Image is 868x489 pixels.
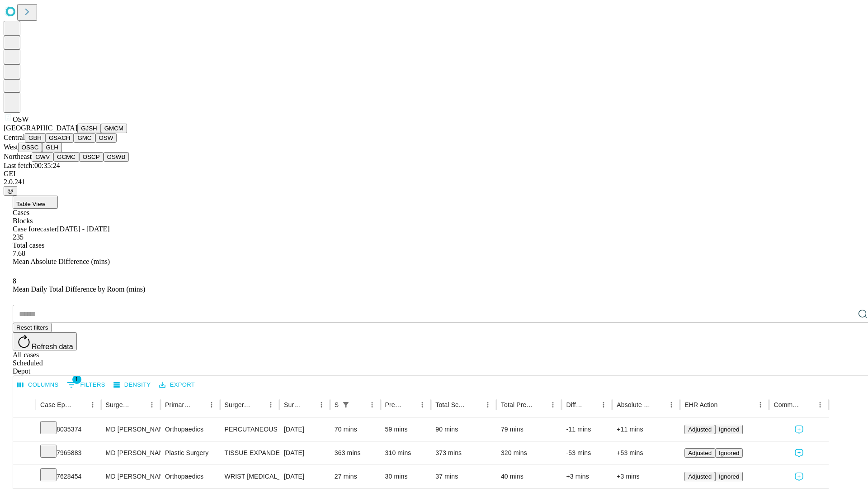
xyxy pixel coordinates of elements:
button: OSCP [79,152,104,162]
div: 79 mins [501,418,557,441]
div: Total Predicted Duration [501,401,533,408]
span: Adjusted [688,450,712,456]
button: Sort [133,398,146,411]
button: Sort [534,398,547,411]
button: GWV [32,152,53,162]
button: GMCM [101,124,127,133]
div: 59 mins [385,418,427,441]
div: 310 mins [385,441,427,465]
span: 1 [72,375,81,384]
button: Menu [814,398,826,411]
button: Select columns [15,378,61,392]
div: 37 mins [435,465,492,488]
span: Ignored [719,426,739,433]
span: Ignored [719,450,739,456]
button: Sort [74,398,86,411]
button: Sort [193,398,205,411]
button: Adjusted [684,448,715,458]
div: GEI [4,170,864,178]
div: +53 mins [617,441,675,465]
div: 363 mins [335,441,376,465]
span: Total cases [13,241,44,249]
button: Ignored [715,472,743,481]
div: Plastic Surgery [165,441,215,465]
div: [DATE] [284,418,325,441]
span: Mean Daily Total Difference by Room (mins) [13,285,145,293]
div: Absolute Difference [617,401,651,408]
button: Menu [86,398,99,411]
button: Menu [547,398,559,411]
button: Sort [403,398,416,411]
button: Menu [754,398,767,411]
button: GJSH [77,124,101,133]
button: Sort [353,398,366,411]
button: Sort [585,398,597,411]
span: 7.68 [13,249,25,257]
button: Menu [366,398,378,411]
div: 373 mins [435,441,492,465]
div: [DATE] [284,441,325,465]
div: Primary Service [165,401,191,408]
div: 90 mins [435,418,492,441]
span: Table View [16,201,45,207]
button: Sort [469,398,481,411]
button: OSW [95,133,117,143]
div: Comments [774,401,800,408]
div: 1 active filter [340,398,352,411]
div: [DATE] [284,465,325,488]
div: 7628454 [40,465,97,488]
span: Reset filters [16,324,48,331]
span: Ignored [719,473,739,480]
div: +3 mins [566,465,608,488]
span: Last fetch: 00:35:24 [4,162,60,169]
span: West [4,143,18,151]
button: OSSC [18,143,42,152]
div: 30 mins [385,465,427,488]
button: GLH [42,143,61,152]
button: Sort [801,398,814,411]
div: +3 mins [617,465,675,488]
span: Mean Absolute Difference (mins) [13,258,110,265]
div: MD [PERSON_NAME] [PERSON_NAME] Md [106,441,156,465]
button: Show filters [340,398,352,411]
button: Expand [18,446,31,461]
button: Reset filters [13,323,52,332]
span: Adjusted [688,473,712,480]
button: Sort [718,398,731,411]
div: Predicted In Room Duration [385,401,403,408]
button: GMC [74,133,95,143]
button: Sort [652,398,665,411]
span: Central [4,134,25,141]
div: 70 mins [335,418,376,441]
div: +11 mins [617,418,675,441]
button: GSACH [45,133,74,143]
button: Menu [597,398,610,411]
span: Northeast [4,153,32,160]
div: 2.0.241 [4,178,864,186]
button: Menu [481,398,494,411]
div: WRIST [MEDICAL_DATA] SURGERY RELEASE TRANSVERSE [MEDICAL_DATA] LIGAMENT [225,465,275,488]
button: Adjusted [684,425,715,434]
button: GCMC [53,152,79,162]
div: Total Scheduled Duration [435,401,468,408]
button: Menu [315,398,328,411]
button: Ignored [715,425,743,434]
div: Scheduled In Room Duration [335,401,339,408]
button: GSWB [104,152,129,162]
button: Adjusted [684,472,715,481]
span: [GEOGRAPHIC_DATA] [4,124,77,132]
div: Surgeon Name [106,401,132,408]
div: 27 mins [335,465,376,488]
div: Case Epic Id [40,401,73,408]
span: @ [7,187,14,194]
span: Case forecaster [13,225,57,233]
div: Orthopaedics [165,465,215,488]
span: 8 [13,277,16,285]
div: MD [PERSON_NAME] [106,465,156,488]
button: Menu [665,398,678,411]
div: 7965883 [40,441,97,465]
span: Adjusted [688,426,712,433]
span: 235 [13,233,24,241]
div: Orthopaedics [165,418,215,441]
div: -11 mins [566,418,608,441]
